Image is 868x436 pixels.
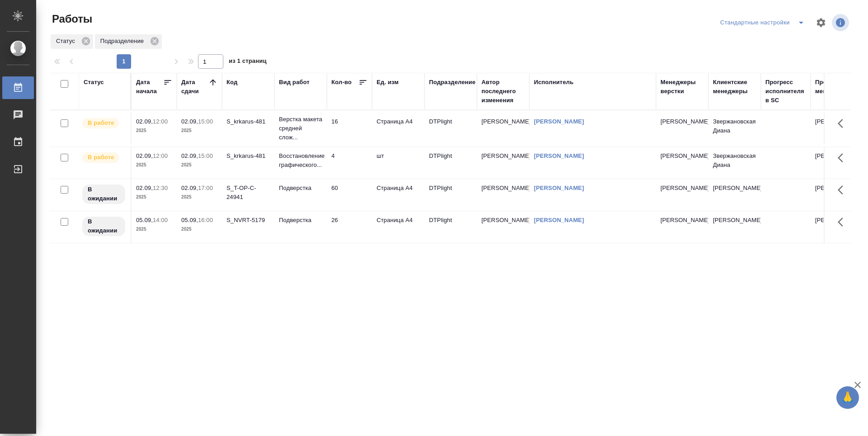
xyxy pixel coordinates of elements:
td: Страница А4 [372,113,425,144]
td: [PERSON_NAME] [708,179,761,211]
p: Подразделение [100,37,147,46]
p: В ожидании [88,185,120,203]
p: 12:30 [153,185,168,191]
div: Статус [84,78,104,87]
td: 26 [327,211,372,243]
p: 05.09, [136,217,153,223]
td: DTPlight [425,147,477,179]
button: Здесь прячутся важные кнопки [832,179,854,201]
td: [PERSON_NAME] [811,113,863,144]
p: В ожидании [88,217,120,235]
p: 2025 [181,126,217,135]
div: Дата начала [136,78,163,96]
p: 15:00 [198,152,213,159]
div: Дата сдачи [181,78,208,96]
p: 2025 [181,161,217,170]
div: Статус [51,34,93,49]
td: Страница А4 [372,211,425,243]
p: 02.09, [136,118,153,125]
td: [PERSON_NAME] [477,147,529,179]
a: [PERSON_NAME] [534,185,584,191]
p: 14:00 [153,217,168,223]
td: 60 [327,179,372,211]
p: 2025 [136,161,172,170]
a: [PERSON_NAME] [534,118,584,125]
div: Автор последнего изменения [481,78,525,105]
p: 2025 [136,193,172,202]
td: [PERSON_NAME] [477,211,529,243]
td: DTPlight [425,113,477,144]
p: 12:00 [153,152,168,159]
td: [PERSON_NAME] [811,179,863,211]
p: 02.09, [136,185,153,191]
td: шт [372,147,425,179]
p: Статус [56,37,78,46]
td: DTPlight [425,211,477,243]
div: S_krkarus-481 [226,117,270,126]
p: 02.09, [181,118,198,125]
td: [PERSON_NAME] [811,211,863,243]
p: 17:00 [198,185,213,191]
a: [PERSON_NAME] [534,152,584,159]
div: Вид работ [279,78,310,87]
p: В работе [88,118,114,128]
span: Работы [50,12,92,26]
p: [PERSON_NAME] [660,184,704,193]
p: [PERSON_NAME] [660,117,704,126]
p: В работе [88,153,114,162]
p: Подверстка [279,216,322,225]
div: S_krkarus-481 [226,152,270,161]
td: 16 [327,113,372,144]
div: Проектные менеджеры [815,78,859,96]
p: 15:00 [198,118,213,125]
a: [PERSON_NAME] [534,217,584,223]
p: 02.09, [181,152,198,159]
td: DTPlight [425,179,477,211]
p: 02.09, [181,185,198,191]
div: Исполнитель назначен, приступать к работе пока рано [81,216,126,237]
td: [PERSON_NAME] [708,211,761,243]
p: [PERSON_NAME] [660,152,704,161]
div: Подразделение [429,78,476,87]
div: Исполнитель [534,78,574,87]
div: Прогресс исполнителя в SC [765,78,806,105]
td: 4 [327,147,372,179]
td: Звержановская Диана [708,147,761,179]
div: Ед. изм [377,78,399,87]
div: split button [718,15,810,30]
button: Здесь прячутся важные кнопки [832,113,854,134]
div: Кол-во [331,78,352,87]
p: 2025 [181,225,217,234]
p: 2025 [136,225,172,234]
div: Исполнитель назначен, приступать к работе пока рано [81,184,126,205]
p: [PERSON_NAME] [660,216,704,225]
div: Подразделение [95,34,162,49]
span: из 1 страниц [229,56,267,69]
button: Здесь прячутся важные кнопки [832,211,854,233]
p: Подверстка [279,184,322,193]
div: S_T-OP-C-24941 [226,184,270,202]
p: 02.09, [136,152,153,159]
div: Менеджеры верстки [660,78,704,96]
span: 🙏 [840,388,855,407]
p: 16:00 [198,217,213,223]
td: [PERSON_NAME] [477,113,529,144]
td: Страница А4 [372,179,425,211]
td: Звержановская Диана [708,113,761,144]
p: 2025 [181,193,217,202]
div: S_NVRT-5179 [226,216,270,225]
div: Код [226,78,237,87]
span: Посмотреть информацию [832,14,851,31]
button: Здесь прячутся важные кнопки [832,147,854,169]
p: Восстановление графического... [279,152,322,170]
p: 05.09, [181,217,198,223]
td: [PERSON_NAME] [477,179,529,211]
p: Верстка макета средней слож... [279,115,322,142]
span: Настроить таблицу [810,12,832,33]
div: Исполнитель выполняет работу [81,117,126,129]
div: Клиентские менеджеры [713,78,756,96]
p: 12:00 [153,118,168,125]
p: 2025 [136,126,172,135]
td: [PERSON_NAME] [811,147,863,179]
button: 🙏 [836,386,859,409]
